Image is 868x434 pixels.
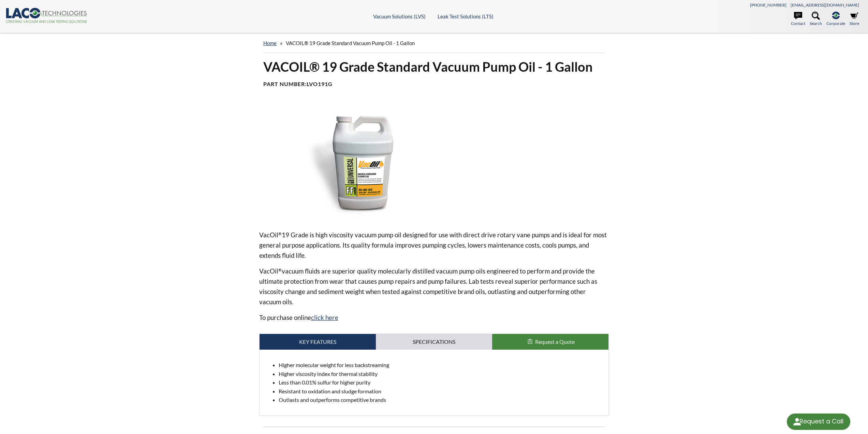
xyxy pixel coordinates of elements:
[259,104,464,219] img: VacOil Universal Flushing Fluid image
[535,338,575,345] span: Request a Quote
[810,12,822,27] a: Search
[279,378,603,387] li: Less than 0.01% sulfur for higher purity
[259,230,609,261] p: VacOil 19 Grade is high viscosity vacuum pump oil designed for use with direct drive rotary vane ...
[278,231,282,236] sup: ®
[438,13,494,19] a: Leak Test Solutions (LTS)
[376,334,492,350] a: Specifications
[492,334,608,350] button: Request a Quote
[263,58,605,75] h1: VACOIL® 19 Grade Standard Vacuum Pump Oil - 1 Gallon
[278,267,282,272] sup: ®
[799,414,843,429] div: Request a Call
[263,81,605,88] h4: Part Number:
[791,2,859,8] a: [EMAIL_ADDRESS][DOMAIN_NAME]
[279,361,603,369] li: Higher molecular weight for less backstreaming
[850,12,859,27] a: Store
[791,12,805,27] a: Contact
[279,369,603,378] li: Higher viscosity index for thermal stability
[373,13,426,19] a: Vacuum Solutions (LVS)
[792,416,803,427] img: round button
[259,266,609,307] p: VacOil vacuum fluids are superior quality molecularly distilled vacuum pump oils engineered to pe...
[279,387,603,396] li: Resistant to oxidation and sludge formation
[750,2,786,8] a: [PHONE_NUMBER]
[259,312,609,323] p: To purchase online
[826,20,845,27] span: Corporate
[286,40,415,46] span: VACOIL® 19 Grade Standard Vacuum Pump Oil - 1 Gallon
[279,395,603,404] li: Outlasts and outperforms competitive brands
[263,33,605,53] div: »
[263,40,277,46] a: home
[787,414,850,430] div: Request a Call
[260,334,376,350] a: Key Features
[307,81,333,87] b: LVO191G
[311,313,338,321] a: click here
